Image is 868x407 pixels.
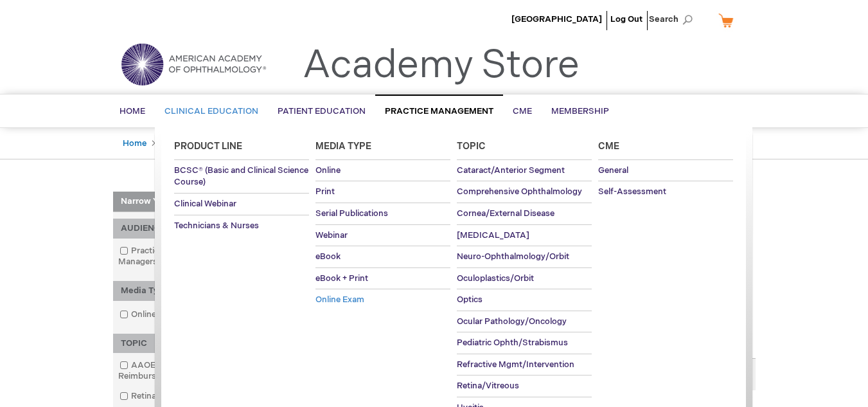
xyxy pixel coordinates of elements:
[598,141,619,152] span: Cme
[116,359,254,383] a: AAOE: Coding & Reimbursement2
[457,208,554,219] span: Cornea/External Disease
[457,251,569,262] span: Neuro-Ophthalmology/Orbit
[116,309,199,321] a: Online Exam2
[315,141,371,152] span: Media Type
[164,106,258,116] span: Clinical Education
[385,106,493,116] span: Practice Management
[598,165,628,176] span: General
[123,138,146,149] a: Home
[315,273,368,284] span: eBook + Print
[457,338,568,348] span: Pediatric Ophth/Strabismus
[511,14,602,24] a: [GEOGRAPHIC_DATA]
[513,106,532,116] span: CME
[315,294,364,305] span: Online Exam
[116,245,254,268] a: Practice Administrators & Managers2
[315,251,341,262] span: eBook
[113,192,257,212] strong: Narrow Your Choices
[610,14,642,24] a: Log Out
[457,230,529,240] span: [MEDICAL_DATA]
[315,208,388,219] span: Serial Publications
[174,221,259,231] span: Technicians & Nurses
[457,186,582,197] span: Comprehensive Ophthalmology
[457,316,567,327] span: Ocular Pathology/Oncology
[457,359,574,370] span: Refractive Mgmt/Intervention
[315,165,341,176] span: Online
[174,141,242,152] span: Product Line
[551,106,609,116] span: Membership
[174,199,236,209] span: Clinical Webinar
[315,230,348,240] span: Webinar
[174,165,308,188] span: BCSC® (Basic and Clinical Science Course)
[598,186,666,197] span: Self-Assessment
[315,186,335,197] span: Print
[303,42,580,89] a: Academy Store
[113,219,257,239] div: AUDIENCE
[649,6,698,32] span: Search
[457,381,519,391] span: Retina/Vitreous
[116,390,210,402] a: Retina/Vitreous1
[457,141,486,152] span: Topic
[457,294,483,305] span: Optics
[113,281,257,301] div: Media Type
[278,106,366,116] span: Patient Education
[120,106,145,116] span: Home
[113,334,257,354] div: TOPIC
[457,273,534,284] span: Oculoplastics/Orbit
[457,165,565,176] span: Cataract/Anterior Segment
